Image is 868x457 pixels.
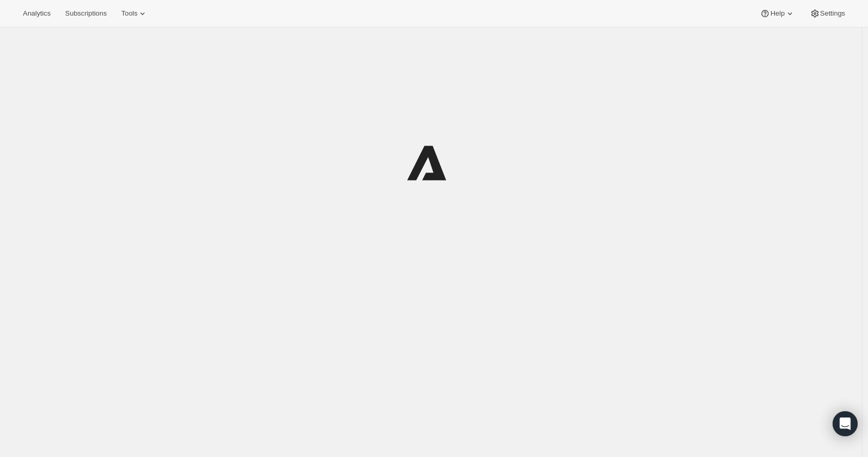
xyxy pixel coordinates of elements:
[770,9,784,18] span: Help
[804,6,851,21] button: Settings
[65,9,107,18] span: Subscriptions
[121,9,137,18] span: Tools
[833,411,858,436] div: Open Intercom Messenger
[59,6,113,21] button: Subscriptions
[23,9,50,18] span: Analytics
[115,6,154,21] button: Tools
[754,6,801,21] button: Help
[820,9,845,18] span: Settings
[17,6,57,21] button: Analytics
